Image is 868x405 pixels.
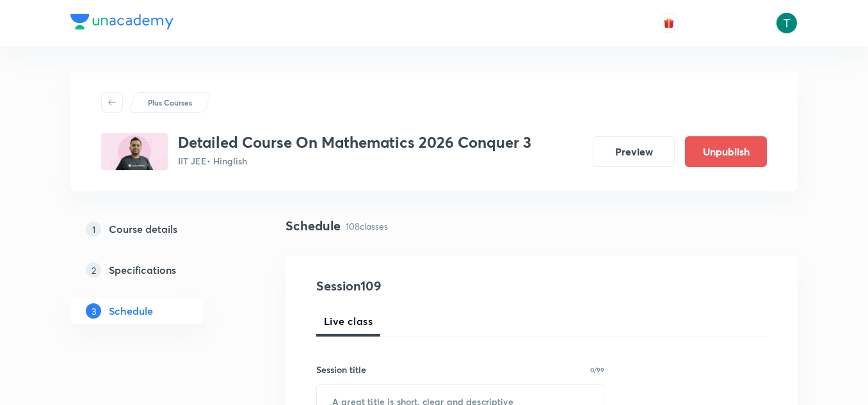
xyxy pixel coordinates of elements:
[685,136,767,167] button: Unpublish
[178,133,531,152] h3: Detailed Course On Mathematics 2026 Conquer 3
[663,17,675,29] img: avatar
[316,363,366,376] h6: Session title
[316,276,550,296] h4: Session 109
[70,216,245,242] a: 1Course details
[101,133,168,170] img: F9985218-528E-479E-B625-0ADD309F50F9_plus.png
[593,136,675,167] button: Preview
[659,13,679,33] button: avatar
[109,262,176,278] h5: Specifications
[86,221,101,237] p: 1
[590,367,604,373] p: 0/99
[86,303,101,319] p: 3
[346,219,388,233] p: 108 classes
[776,12,798,34] img: Tajvendra Singh
[86,262,101,278] p: 2
[70,14,173,29] img: Company Logo
[109,303,153,319] h5: Schedule
[178,154,531,168] p: IIT JEE • Hinglish
[285,216,341,235] h4: Schedule
[70,14,173,33] a: Company Logo
[70,257,245,283] a: 2Specifications
[148,97,192,108] p: Plus Courses
[324,314,373,329] span: Live class
[109,221,177,237] h5: Course details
